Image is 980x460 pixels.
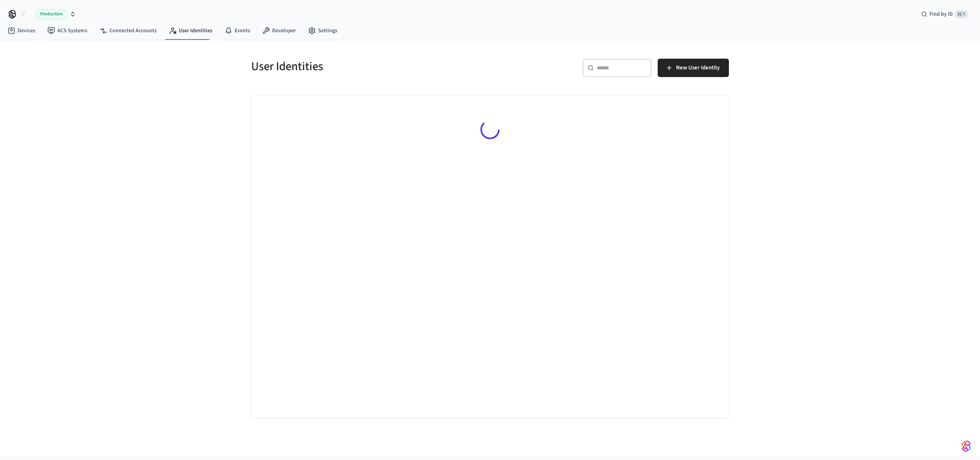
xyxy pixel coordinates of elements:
a: User Identities [163,24,219,38]
a: Devices [2,24,41,38]
a: Developer [256,24,302,38]
span: Production [36,9,67,19]
a: ACS Systems [41,24,93,38]
img: SeamLogoGradient.69752ec5.svg [962,440,971,452]
span: ⌘ K [955,10,968,18]
span: Find by ID [929,10,953,18]
a: Connected Accounts [93,24,163,38]
button: New User Identity [658,59,729,77]
span: New User Identity [676,63,720,73]
a: Events [219,24,256,38]
div: Find by ID⌘ K [915,7,974,21]
h5: User Identities [251,59,485,74]
a: Settings [302,24,343,38]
